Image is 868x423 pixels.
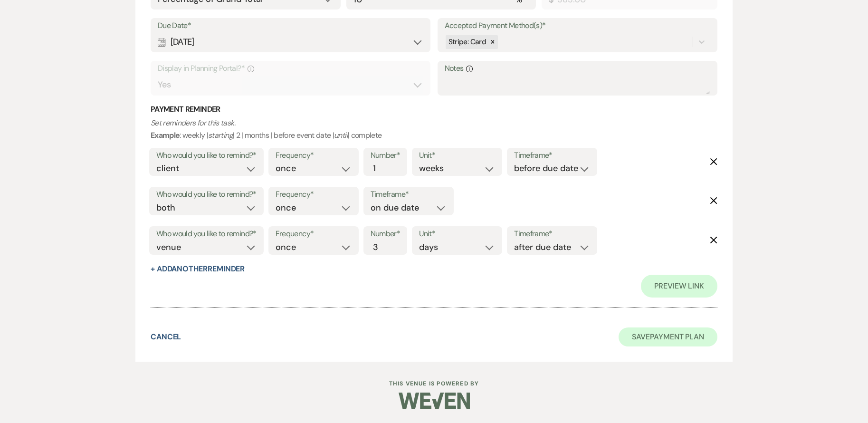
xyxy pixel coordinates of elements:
[156,227,257,241] label: Who would you like to remind?*
[371,149,401,163] label: Number*
[158,19,423,33] label: Due Date*
[151,130,180,140] b: Example
[208,130,233,140] i: starting
[158,33,423,51] div: [DATE]
[151,117,717,141] p: : weekly | | 2 | months | before event date | | complete
[276,149,352,163] label: Frequency*
[514,227,590,241] label: Timeframe*
[371,227,401,241] label: Number*
[276,227,352,241] label: Frequency*
[445,19,710,33] label: Accepted Payment Method(s)*
[156,149,257,163] label: Who would you like to remind?*
[156,188,257,202] label: Who would you like to remind?*
[514,149,590,163] label: Timeframe*
[276,188,352,202] label: Frequency*
[158,62,423,76] label: Display in Planning Portal?*
[419,149,495,163] label: Unit*
[151,265,245,273] button: + AddAnotherReminder
[619,327,717,346] button: SavePayment Plan
[641,275,717,298] a: Preview Link
[151,104,717,115] h3: Payment Reminder
[419,227,495,241] label: Unit*
[399,384,470,417] img: Weven Logo
[151,333,181,341] button: Cancel
[445,62,710,76] label: Notes
[448,37,486,47] span: Stripe: Card
[151,118,235,128] i: Set reminders for this task.
[371,188,447,202] label: Timeframe*
[334,130,348,140] i: until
